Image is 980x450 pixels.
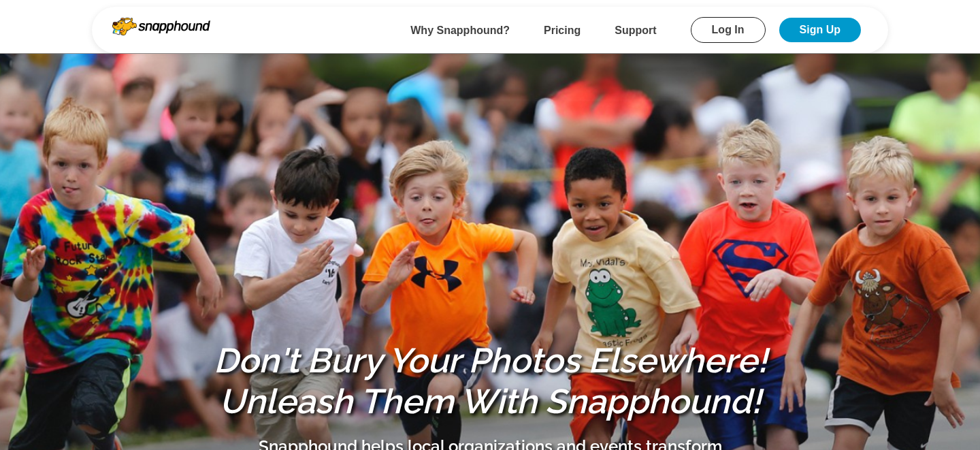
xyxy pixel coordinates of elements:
a: Why Snapphound? [410,25,510,36]
a: Log In [691,17,766,43]
a: Sign Up [779,18,861,42]
a: Support [615,25,656,36]
h1: Don't Bury Your Photos Elsewhere! Unleash Them With Snapphound! [204,340,776,422]
img: Snapphound Logo [112,18,210,35]
a: Pricing [544,25,581,36]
